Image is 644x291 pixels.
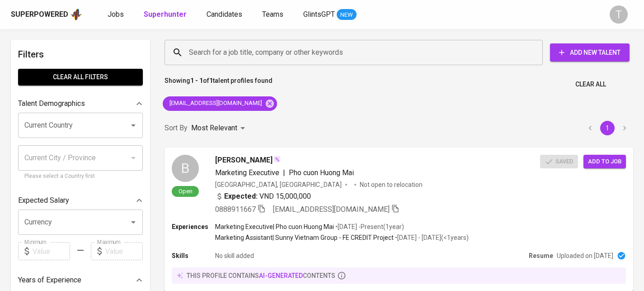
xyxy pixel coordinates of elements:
a: Candidates [207,9,244,20]
b: Expected: [224,191,258,202]
div: Years of Experience [18,271,143,289]
p: Most Relevant [191,123,237,134]
div: Superpowered [11,10,68,20]
a: Jobs [108,9,126,20]
a: Superhunter [144,9,188,20]
button: Open [127,216,140,229]
p: Skills [172,251,215,260]
p: Uploaded on [DATE] [557,251,613,260]
div: Most Relevant [191,120,248,137]
div: [GEOGRAPHIC_DATA], [GEOGRAPHIC_DATA] [215,180,342,189]
button: Open [127,119,140,132]
nav: pagination navigation [582,121,633,135]
span: [PERSON_NAME] [215,155,273,166]
span: Add New Talent [557,47,622,58]
button: page 1 [600,121,615,135]
span: [EMAIL_ADDRESS][DOMAIN_NAME] [163,99,268,108]
span: NEW [337,10,357,19]
span: 0888911667 [215,205,256,214]
a: Superpoweredapp logo [11,8,82,21]
span: GlintsGPT [303,10,335,19]
button: Add New Talent [550,43,630,62]
p: • [DATE] - [DATE] ( <1 years ) [394,233,469,242]
span: Teams [262,10,283,19]
span: Candidates [207,10,242,19]
div: T [610,5,628,24]
div: Expected Salary [18,191,143,210]
b: Superhunter [144,10,187,19]
p: this profile contains contents [187,271,335,280]
div: [EMAIL_ADDRESS][DOMAIN_NAME] [163,96,277,111]
p: No skill added [215,251,254,260]
span: Pho cuon Huong Mai [289,168,354,177]
button: Clear All filters [18,69,143,86]
span: | [283,167,285,178]
span: Open [175,187,196,195]
span: Jobs [108,10,124,19]
p: Marketing Executive | Pho cuon Huong Mai [215,222,334,231]
button: Clear All [572,76,610,93]
a: BOpen[PERSON_NAME]Marketing Executive|Pho cuon Huong Mai[GEOGRAPHIC_DATA], [GEOGRAPHIC_DATA]Not o... [165,148,633,291]
input: Value [105,242,143,260]
input: Value [33,242,70,260]
p: Resume [529,251,553,260]
p: Showing of talent profiles found [165,76,273,93]
span: Clear All [575,79,606,90]
p: Sort By [165,123,188,134]
div: VND 15,000,000 [215,191,311,202]
span: AI-generated [259,272,303,279]
p: Marketing Assistant | Sunny Vietnam Group - FE CREDIT Project [215,233,394,242]
a: GlintsGPT NEW [303,9,357,20]
a: Teams [262,9,285,20]
img: app logo [70,8,82,21]
b: 1 [209,77,213,84]
b: 1 - 1 [190,77,203,84]
p: Expected Salary [18,195,69,206]
img: magic_wand.svg [273,156,281,163]
span: Clear All filters [25,72,136,83]
span: [EMAIL_ADDRESS][DOMAIN_NAME] [273,205,390,214]
p: Please select a Country first [24,172,136,181]
span: Marketing Executive [215,168,279,177]
button: Add to job [583,155,626,169]
p: • [DATE] - Present ( 1 year ) [334,222,404,231]
div: B [172,155,199,182]
div: Talent Demographics [18,95,143,113]
p: Not open to relocation [360,180,423,189]
p: Years of Experience [18,275,81,286]
p: Experiences [172,222,215,231]
h6: Filters [18,47,143,62]
span: Add to job [588,157,621,167]
p: Talent Demographics [18,98,85,109]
